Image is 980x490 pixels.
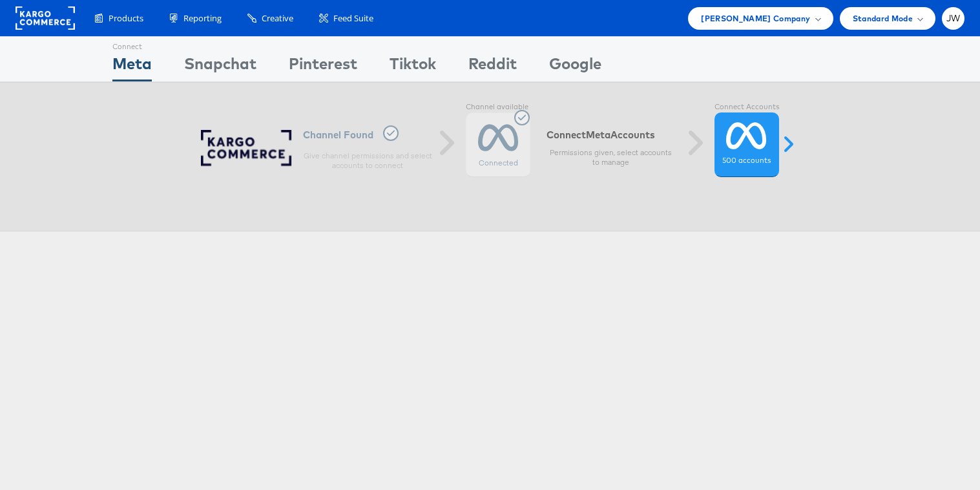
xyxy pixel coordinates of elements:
[333,12,373,25] span: Feed Suite
[109,12,143,25] span: Products
[586,129,610,141] span: meta
[390,52,436,81] div: Tiktok
[112,52,152,81] div: Meta
[303,151,432,171] p: Give channel permissions and select accounts to connect
[547,129,676,141] h6: Connect Accounts
[303,125,432,144] h6: Channel Found
[701,12,810,25] span: [PERSON_NAME] Company
[183,12,222,25] span: Reporting
[184,52,256,81] div: Snapchat
[714,102,779,112] label: Connect Accounts
[289,52,357,81] div: Pinterest
[853,12,913,25] span: Standard Mode
[549,52,601,81] div: Google
[262,12,293,25] span: Creative
[723,156,771,166] label: 500 accounts
[468,52,517,81] div: Reddit
[946,14,961,23] span: JW
[112,37,152,52] div: Connect
[466,102,530,112] label: Channel available
[547,147,676,168] p: Permissions given, select accounts to manage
